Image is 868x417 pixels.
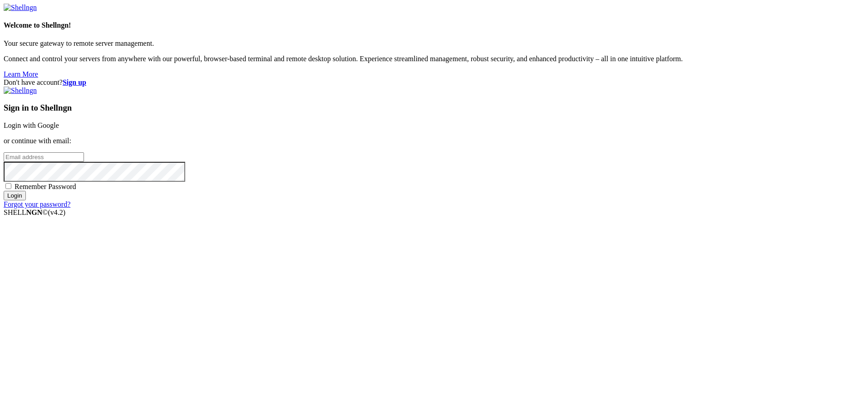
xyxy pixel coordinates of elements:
p: Your secure gateway to remote server management. [4,39,864,48]
div: Don't have account? [4,78,864,87]
a: Forgot your password? [4,200,70,208]
h3: Sign in to Shellngn [4,103,864,113]
a: Sign up [63,78,86,86]
input: Email address [4,152,84,162]
input: Remember Password [5,183,11,189]
input: Login [4,191,26,200]
p: Connect and control your servers from anywhere with our powerful, browser-based terminal and remo... [4,55,864,63]
span: 4.2.0 [48,208,66,216]
b: NGN [26,208,43,216]
img: Shellngn [4,87,37,95]
h4: Welcome to Shellngn! [4,21,864,29]
a: Login with Google [4,121,59,129]
a: Learn More [4,70,38,78]
span: Remember Password [15,183,76,190]
img: Shellngn [4,4,37,12]
p: or continue with email: [4,137,864,145]
span: SHELL © [4,208,65,216]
